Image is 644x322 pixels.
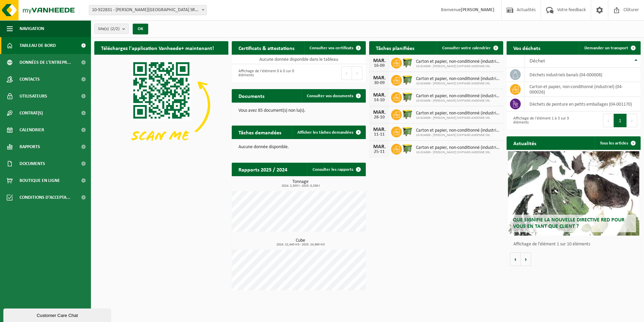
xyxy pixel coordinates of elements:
div: 11-11 [373,132,386,137]
a: Afficher les tâches demandées [292,126,365,139]
span: Utilisateurs [20,88,47,105]
a: Consulter vos documents [301,89,365,103]
span: Déchet [529,58,545,64]
button: Vorige [510,252,521,266]
span: Carton et papier, non-conditionné (industriel) [416,145,500,151]
span: Carton et papier, non-conditionné (industriel) [416,76,500,82]
button: Previous [603,114,614,127]
span: 10-922831 - BATIA MOSA SHIPYARD MONSIN SRL - LIÈGE [89,5,206,15]
span: Documents [20,155,45,172]
span: Boutique en ligne [20,172,60,189]
img: WB-1100-HPE-GN-50 [402,126,413,137]
span: 10-924698 - [PERSON_NAME] SHIPYARD ANDENNE SRL [416,133,500,137]
h3: Tonnage [235,180,366,188]
h2: Vos déchets [507,41,547,54]
iframe: chat widget [3,307,112,322]
button: Next [352,66,362,80]
span: Consulter votre calendrier [442,46,491,50]
p: Aucune donnée disponible. [238,145,359,150]
button: Next [627,114,637,127]
img: WB-1100-HPE-GN-50 [402,143,413,154]
a: Consulter les rapports [307,163,365,176]
span: Calendrier [20,122,44,138]
span: Que signifie la nouvelle directive RED pour vous en tant que client ? [513,217,624,229]
div: Affichage de l'élément 0 à 0 sur 0 éléments [235,66,295,81]
div: MAR. [373,127,386,132]
h2: Tâches demandées [232,126,288,139]
div: MAR. [373,110,386,115]
td: déchets industriels banals (04-000008) [524,68,641,82]
span: Rapports [20,138,40,155]
div: 14-10 [373,98,386,103]
h2: Actualités [507,136,543,150]
span: Navigation [20,20,44,37]
span: Données de l'entrepr... [20,54,71,71]
a: Consulter vos certificats [304,41,365,55]
a: Demander un transport [579,41,640,55]
span: 10-924698 - [PERSON_NAME] SHIPYARD ANDENNE SRL [416,64,500,69]
img: WB-1100-HPE-GN-50 [402,91,413,103]
span: Consulter vos documents [307,94,353,98]
span: 2024: 22,440 m3 - 2025: 24,860 m3 [235,243,366,246]
img: Download de VHEPlus App [94,55,228,156]
span: Contrat(s) [20,105,43,122]
span: 2024: 2,303 t - 2025: 0,338 t [235,184,366,188]
div: 28-10 [373,115,386,120]
button: Volgende [521,252,531,266]
div: 30-09 [373,81,386,85]
span: 10-924698 - [PERSON_NAME] SHIPYARD ANDENNE SRL [416,82,500,86]
span: Conditions d'accepta... [20,189,70,206]
span: 10-924698 - [PERSON_NAME] SHIPYARD ANDENNE SRL [416,151,500,155]
span: Site(s) [98,24,120,34]
td: carton et papier, non-conditionné (industriel) (04-000026) [524,82,641,97]
button: 1 [614,114,627,127]
button: OK [133,24,148,34]
div: 25-11 [373,150,386,154]
span: Carton et papier, non-conditionné (industriel) [416,111,500,116]
span: Demander un transport [584,46,628,50]
img: WB-1100-HPE-GN-50 [402,74,413,85]
div: Affichage de l'élément 1 à 3 sur 3 éléments [510,113,570,128]
h2: Certificats & attestations [232,41,301,54]
p: Affichage de l'élément 1 sur 10 éléments [513,242,637,247]
count: (2/2) [110,27,120,31]
div: MAR. [373,75,386,81]
div: MAR. [373,92,386,98]
h2: Tâches planifiées [369,41,421,54]
button: Site(s)(2/2) [94,24,129,34]
span: Tableau de bord [20,37,56,54]
a: Tous les articles [594,136,640,150]
h2: Documents [232,89,271,102]
h2: Téléchargez l'application Vanheede+ maintenant! [94,41,221,54]
button: Previous [341,66,352,80]
div: MAR. [373,58,386,63]
strong: [PERSON_NAME] [461,7,494,12]
td: déchets de peinture en petits emballages (04-001170) [524,97,641,111]
h2: Rapports 2025 / 2024 [232,163,294,176]
td: Aucune donnée disponible dans le tableau [232,55,366,64]
img: WB-1100-HPE-GN-50 [402,57,413,68]
span: 10-922831 - BATIA MOSA SHIPYARD MONSIN SRL - LIÈGE [89,5,207,15]
span: Carton et papier, non-conditionné (industriel) [416,128,500,133]
span: 10-924698 - [PERSON_NAME] SHIPYARD ANDENNE SRL [416,116,500,120]
span: Afficher les tâches demandées [297,130,353,135]
span: Carton et papier, non-conditionné (industriel) [416,59,500,64]
span: 10-924698 - [PERSON_NAME] SHIPYARD ANDENNE SRL [416,99,500,103]
span: Carton et papier, non-conditionné (industriel) [416,93,500,99]
span: Contacts [20,71,40,88]
div: MAR. [373,144,386,150]
div: 16-09 [373,63,386,68]
span: Consulter vos certificats [310,46,353,50]
h3: Cube [235,238,366,246]
a: Que signifie la nouvelle directive RED pour vous en tant que client ? [508,151,639,236]
a: Consulter votre calendrier [437,41,503,55]
p: Vous avez 85 document(s) non lu(s). [238,108,359,113]
img: WB-1100-HPE-GN-50 [402,108,413,120]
